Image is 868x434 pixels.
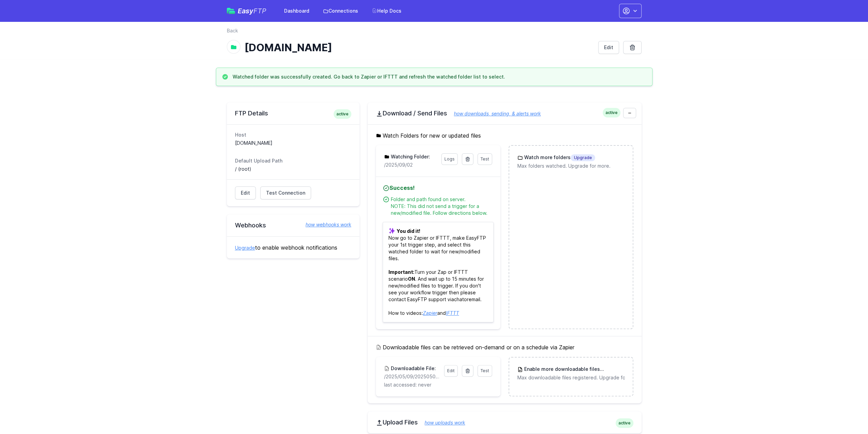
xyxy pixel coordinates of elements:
[235,221,351,229] h2: Webhooks
[447,111,541,116] a: how downloads, sending, & alerts work
[280,5,313,17] a: Dashboard
[299,221,351,228] a: how webhooks work
[600,366,624,373] span: Upgrade
[383,184,494,192] h4: Success!
[376,418,633,426] h2: Upload Files
[238,8,266,14] span: Easy
[397,228,420,234] b: You did it!
[245,41,593,54] h1: [DOMAIN_NAME]
[384,162,437,168] p: /2025/09/02
[408,276,415,282] b: ON
[389,365,436,372] h3: Downloadable File:
[383,222,494,322] p: Now go to Zapier or IFTTT, make EasyFTP your 1st trigger step, and select this watched folder to ...
[454,296,464,302] a: chat
[446,310,459,316] a: IFTTT
[319,5,362,17] a: Connections
[227,236,359,258] div: to enable webhook notifications
[598,41,619,54] a: Edit
[523,366,624,373] h3: Enable more downloadable files
[523,154,595,161] h3: Watch more folders
[235,109,351,117] h2: FTP Details
[517,374,624,381] p: Max downloadable files registered. Upgrade for more.
[477,365,492,377] a: Test
[235,140,351,146] dd: [DOMAIN_NAME]
[227,27,238,34] a: Back
[384,381,492,388] p: last accessed: never
[603,108,620,117] span: active
[235,131,351,138] dt: Host
[509,146,632,178] a: Watch more foldersUpgrade Max folders watched. Upgrade for more.
[384,373,440,380] p: /2025/05/09/20250509171559_inbound_0422652309_0756011820.mp3
[571,154,595,161] span: Upgrade
[227,27,642,38] nav: Breadcrumb
[517,163,624,169] p: Max folders watched. Upgrade for more.
[391,196,494,216] div: Folder and path found on server. NOTE: This did not send a trigger for a new/modified file. Follo...
[227,8,235,14] img: easyftp_logo.png
[388,269,414,275] b: Important:
[481,368,489,373] span: Test
[477,153,492,165] a: Test
[235,186,256,199] a: Edit
[334,109,351,119] span: active
[481,156,489,162] span: Test
[235,157,351,164] dt: Default Upload Path
[376,343,633,351] h5: Downloadable files can be retrieved on-demand or on a schedule via Zapier
[235,166,351,172] dd: / (root)
[834,400,860,426] iframe: Drift Widget Chat Controller
[260,186,311,199] a: Test Connection
[266,190,305,196] span: Test Connection
[233,73,505,80] h3: Watched folder was successfully created. Go back to Zapier or IFTTT and refresh the watched folde...
[441,153,458,165] a: Logs
[235,245,255,251] a: Upgrade
[389,153,430,160] h3: Watching Folder:
[444,365,458,377] a: Edit
[418,420,465,425] a: how uploads work
[253,7,266,15] span: FTP
[616,418,633,428] span: active
[227,8,266,14] a: EasyFTP
[376,109,633,117] h2: Download / Send Files
[368,5,406,17] a: Help Docs
[509,358,632,389] a: Enable more downloadable filesUpgrade Max downloadable files registered. Upgrade for more.
[469,296,480,302] a: email
[423,310,437,316] a: Zapier
[376,131,633,140] h5: Watch Folders for new or updated files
